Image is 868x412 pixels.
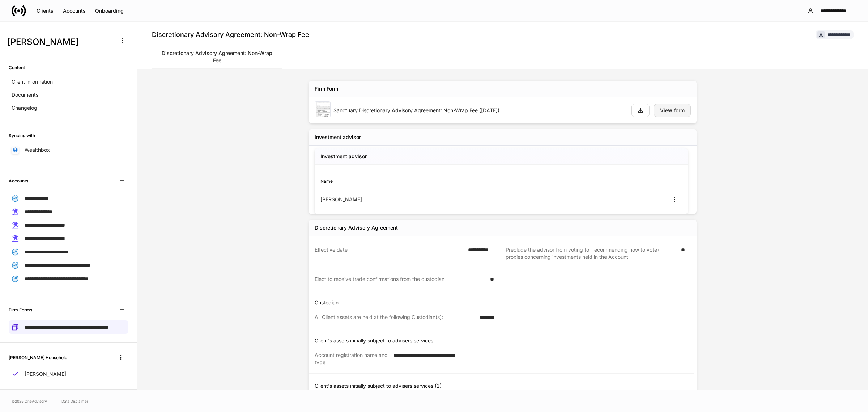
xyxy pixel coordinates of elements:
a: Documents [9,88,128,101]
button: Clients [32,5,58,17]
div: Onboarding [95,8,124,13]
div: All Client assets are held at the following Custodian(s): [315,314,475,321]
a: Changelog [9,101,128,114]
div: Investment advisor [315,134,361,141]
p: Custodian [315,299,694,306]
h6: Content [9,64,25,71]
div: Clients [37,8,54,13]
div: Elect to receive trade confirmations from the custodian [315,276,486,283]
span: © 2025 OneAdvisory [12,398,47,404]
a: Client information [9,75,128,88]
p: Client's assets initially subject to advisers services [315,337,694,344]
p: Wealthbox [25,146,50,154]
h6: Firm Forms [9,306,32,313]
button: Accounts [58,5,90,17]
div: Effective date [315,246,464,261]
p: Changelog [12,104,37,112]
div: Preclude the advisor from voting (or recommending how to vote) proxies concerning investments hel... [506,246,677,261]
a: [PERSON_NAME] [9,367,128,381]
h5: Investment advisor [320,153,367,160]
a: Data Disclaimer [61,398,88,404]
p: Client's assets initially subject to advisers services (2) [315,382,694,390]
h3: [PERSON_NAME] [7,36,112,48]
p: Documents [12,91,38,98]
button: Onboarding [90,5,128,17]
div: Discretionary Advisory Agreement [315,224,398,231]
p: [PERSON_NAME] [25,370,66,378]
h6: Syncing with [9,132,35,139]
div: View form [660,108,685,113]
h4: Discretionary Advisory Agreement: Non-Wrap Fee [152,30,309,39]
a: Wealthbox [9,143,128,156]
div: Name [320,178,501,185]
div: Account registration name and type [315,352,389,366]
div: Firm Form [315,85,338,92]
a: Discretionary Advisory Agreement: Non-Wrap Fee [152,45,282,68]
div: Accounts [63,8,86,13]
h6: [PERSON_NAME] Household [9,354,67,361]
div: [PERSON_NAME] [320,196,501,203]
button: View form [654,104,691,117]
div: Sanctuary Discretionary Advisory Agreement: Non-Wrap Fee ([DATE]) [333,107,626,114]
p: Client information [12,78,53,85]
h6: Accounts [9,177,28,184]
